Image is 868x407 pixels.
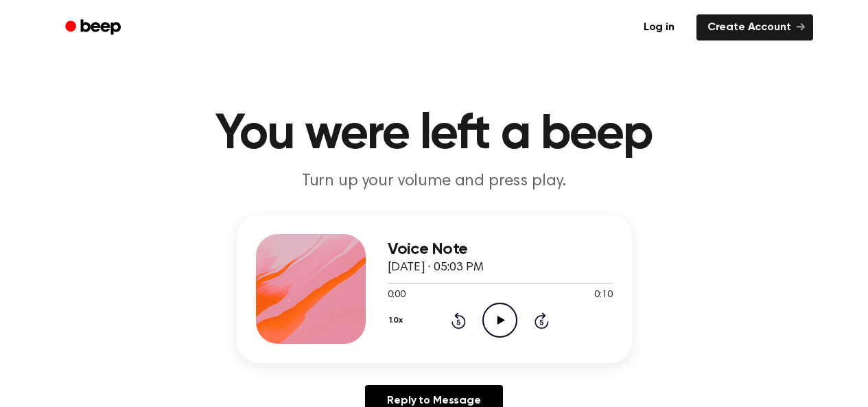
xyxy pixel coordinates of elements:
span: 0:10 [594,288,612,303]
p: Turn up your volume and press play. [171,170,698,193]
h3: Voice Note [388,240,613,259]
span: [DATE] · 05:03 PM [388,261,484,274]
a: Beep [56,14,133,41]
a: Log in [630,12,688,43]
button: 1.0x [388,309,408,332]
a: Create Account [696,14,813,40]
span: 0:00 [388,288,406,303]
h1: You were left a beep [83,110,786,159]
